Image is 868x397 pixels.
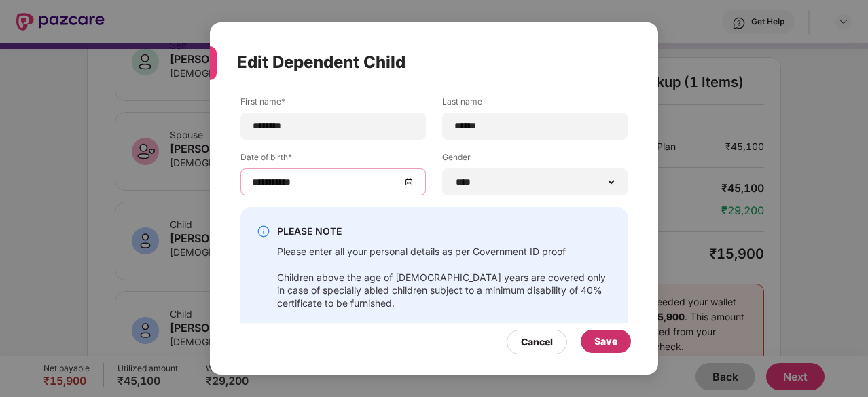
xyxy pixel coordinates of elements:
div: Save [594,334,617,349]
label: Last name [442,96,628,113]
label: First name* [240,96,426,113]
div: Please enter all your personal details as per Government ID proof Children above the age of [DEMO... [277,245,611,335]
label: Date of birth* [240,151,426,168]
div: Edit Dependent Child [237,36,598,89]
div: PLEASE NOTE [277,223,611,240]
div: Cancel [521,335,553,349]
img: svg+xml;base64,PHN2ZyBpZD0iSW5mby0yMHgyMCIgeG1sbnM9Imh0dHA6Ly93d3cudzMub3JnLzIwMDAvc3ZnIiB3aWR0aD... [257,225,270,238]
label: Gender [442,151,628,168]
